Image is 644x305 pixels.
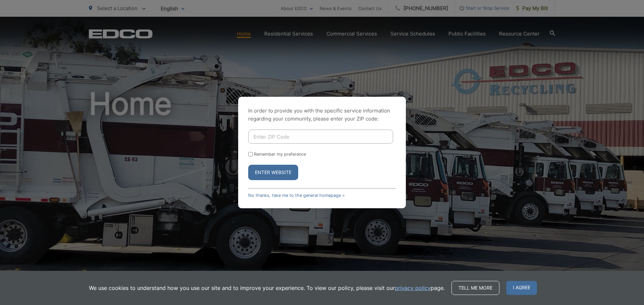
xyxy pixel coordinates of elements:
[395,284,431,292] a: privacy policy
[506,281,537,295] span: I agree
[89,284,445,292] p: We use cookies to understand how you use our site and to improve your experience. To view our pol...
[248,107,396,123] p: In order to provide you with the specific service information regarding your community, please en...
[248,193,345,198] a: No thanks, take me to the general homepage >
[248,130,393,144] input: Enter ZIP Code
[248,165,298,180] button: Enter Website
[254,152,306,157] label: Remember my preference
[451,281,499,295] a: Tell me more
